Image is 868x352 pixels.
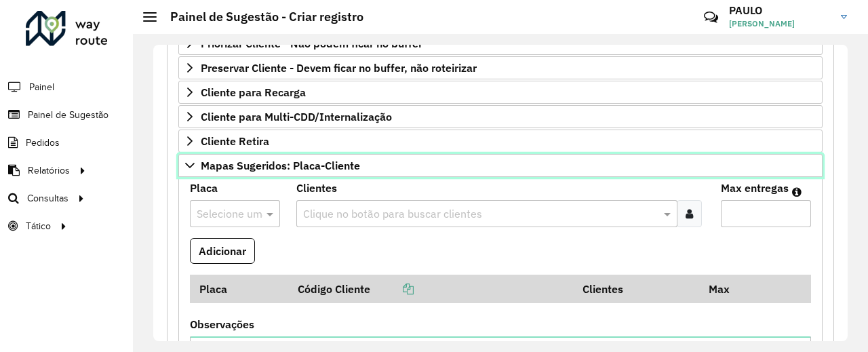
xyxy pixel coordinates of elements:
a: Preservar Cliente - Devem ficar no buffer, não roteirizar [178,56,823,79]
span: [PERSON_NAME] [729,18,831,30]
span: Cliente para Recarga [201,87,306,98]
a: Cliente para Multi-CDD/Internalização [178,105,823,128]
span: Cliente Retira [201,136,269,146]
a: Contato Rápido [696,3,726,32]
span: Relatórios [28,163,70,178]
label: Max entregas [721,180,789,196]
h3: PAULO [729,4,831,17]
a: Copiar [370,282,414,296]
span: Priorizar Cliente - Não podem ficar no buffer [201,38,422,49]
th: Placa [190,275,288,303]
span: Mapas Sugeridos: Placa-Cliente [201,160,360,171]
label: Observações [190,316,254,332]
span: Consultas [27,191,68,206]
th: Clientes [574,275,699,303]
a: Mapas Sugeridos: Placa-Cliente [178,154,823,177]
th: Código Cliente [288,275,574,303]
span: Preservar Cliente - Devem ficar no buffer, não roteirizar [201,62,477,73]
span: Painel [29,80,54,94]
em: Máximo de clientes que serão colocados na mesma rota com os clientes informados [792,187,802,197]
a: Cliente Retira [178,130,823,153]
span: Tático [26,219,51,233]
span: Painel de Sugestão [28,108,108,122]
a: Cliente para Recarga [178,81,823,104]
label: Placa [190,180,218,196]
button: Adicionar [190,238,255,264]
span: Pedidos [26,136,60,150]
h2: Painel de Sugestão - Criar registro [157,9,363,24]
label: Clientes [296,180,337,196]
th: Max [699,275,753,303]
span: Cliente para Multi-CDD/Internalização [201,111,392,122]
